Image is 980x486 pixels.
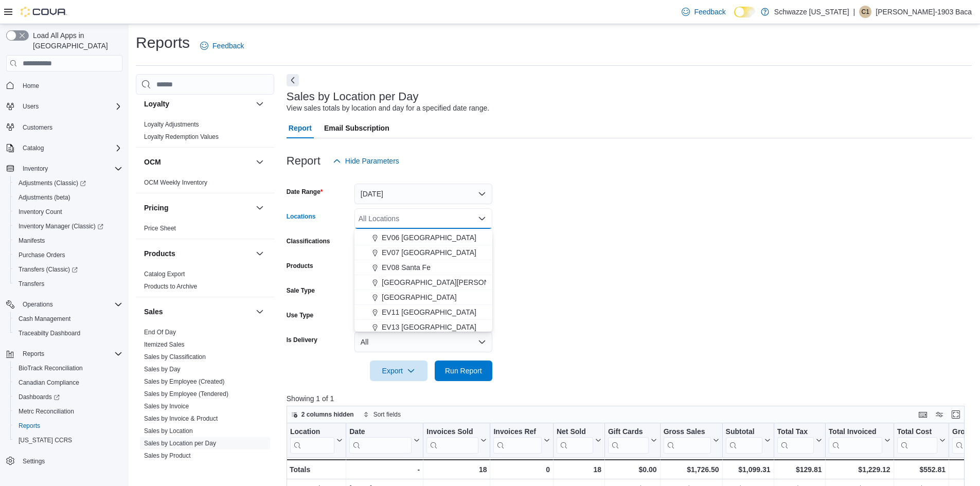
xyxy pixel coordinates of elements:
a: Sales by Employee (Tendered) [144,390,228,398]
div: Invoices Ref [493,427,541,437]
button: Sales [144,307,252,317]
a: Loyalty Redemption Values [144,133,219,140]
button: Home [2,78,127,93]
button: Subtotal [725,427,770,454]
div: Total Tax [777,427,813,437]
a: Transfers (Classic) [14,263,82,276]
a: Home [19,80,43,92]
span: Hide Parameters [345,156,399,166]
span: Load All Apps in [GEOGRAPHIC_DATA] [29,30,122,51]
span: Customers [23,123,52,132]
button: Net Sold [557,427,601,454]
div: Invoices Sold [426,427,478,437]
div: Total Invoiced [828,427,882,454]
button: Next [287,74,299,86]
div: $552.81 [897,463,945,476]
button: Total Cost [897,427,945,454]
a: Customers [19,121,57,134]
span: Customers [19,121,122,134]
div: $1,726.50 [663,463,719,476]
button: EV07 [GEOGRAPHIC_DATA] [354,245,492,260]
button: Enter fullscreen [950,408,962,421]
a: Price Sheet [144,225,176,232]
span: Operations [23,300,53,309]
button: [US_STATE] CCRS [10,433,127,447]
span: 2 columns hidden [301,410,354,419]
button: Adjustments (beta) [10,190,127,205]
a: Adjustments (beta) [14,191,75,204]
span: Report [289,118,312,138]
span: Adjustments (Classic) [19,179,86,187]
span: Metrc Reconciliation [14,405,122,418]
h3: Sales [144,307,163,317]
span: Dashboards [19,393,60,401]
span: Inventory Count [19,208,62,216]
span: Inventory Count [14,206,122,218]
button: Reports [19,348,48,360]
span: Sales by Employee (Created) [144,377,225,386]
label: Sale Type [287,286,315,295]
span: Products to Archive [144,282,197,291]
span: Inventory [23,165,48,173]
div: Gift Card Sales [608,427,649,454]
button: Users [19,100,43,113]
button: Invoices Ref [493,427,549,454]
button: [GEOGRAPHIC_DATA][PERSON_NAME] [354,275,492,290]
a: Transfers (Classic) [10,262,127,277]
button: Metrc Reconciliation [10,404,127,419]
div: Date [349,427,412,454]
span: Reports [19,422,40,430]
span: Email Subscription [324,118,389,138]
div: $1,229.12 [828,463,890,476]
a: Metrc Reconciliation [14,405,78,418]
span: [US_STATE] CCRS [19,436,72,444]
a: End Of Day [144,329,176,336]
p: [PERSON_NAME]-1903 Baca [876,6,972,18]
div: Total Cost [897,427,937,454]
a: Canadian Compliance [14,376,83,389]
button: Gross Sales [663,427,719,454]
span: EV13 [GEOGRAPHIC_DATA] [382,322,476,332]
span: Export [376,361,421,381]
p: Schwazze [US_STATE] [774,6,849,18]
div: Carlos-1903 Baca [859,6,871,18]
button: Loyalty [254,98,266,110]
button: Products [144,248,252,259]
button: Gift Cards [608,427,657,454]
button: Canadian Compliance [10,375,127,390]
span: [GEOGRAPHIC_DATA][PERSON_NAME] [382,277,516,287]
button: Hide Parameters [329,151,403,171]
span: End Of Day [144,328,176,336]
span: Purchase Orders [14,249,122,261]
span: Sales by Product [144,452,191,460]
a: Loyalty Adjustments [144,121,199,128]
button: Catalog [19,142,48,154]
a: Purchase Orders [14,249,69,261]
span: Cash Management [19,315,70,323]
span: Purchase Orders [19,251,65,259]
p: | [853,6,856,18]
button: Operations [19,298,57,311]
div: Net Sold [557,427,593,454]
a: OCM Weekly Inventory [144,179,207,186]
div: Subtotal [725,427,762,437]
a: Sales by Location [144,427,193,435]
button: Transfers [10,277,127,291]
button: Sales [254,305,266,318]
input: Dark Mode [734,7,756,17]
button: Pricing [144,203,252,213]
button: 2 columns hidden [287,408,358,421]
a: Transfers [14,278,48,290]
a: Inventory Manager (Classic) [10,219,127,233]
button: Date [349,427,420,454]
span: BioTrack Reconciliation [14,362,122,374]
span: Adjustments (beta) [14,191,122,204]
span: Traceabilty Dashboard [19,329,80,337]
a: Manifests [14,235,49,247]
span: Manifests [14,235,122,247]
a: Feedback [678,2,729,22]
span: Transfers (Classic) [19,265,78,274]
button: OCM [254,156,266,168]
h3: OCM [144,157,161,167]
button: EV06 [GEOGRAPHIC_DATA] [354,230,492,245]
